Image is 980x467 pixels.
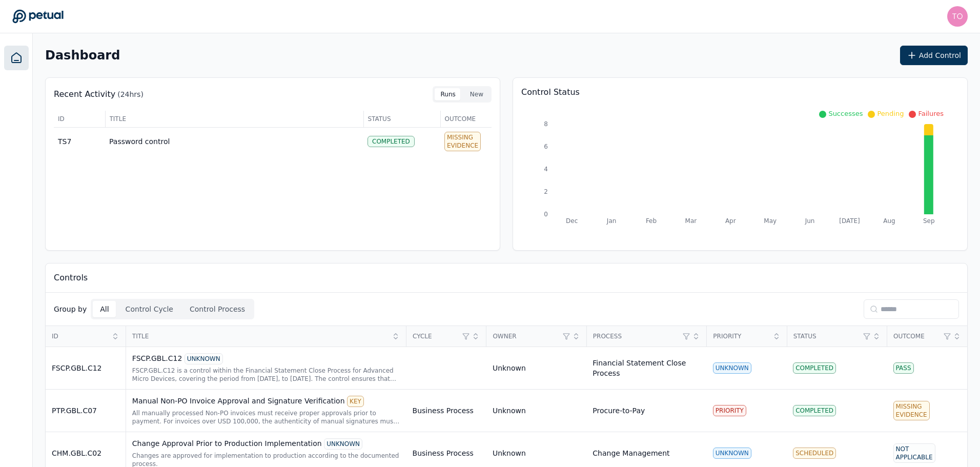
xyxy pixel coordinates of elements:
span: Status [793,332,860,340]
div: Completed [793,405,836,416]
p: Recent Activity [54,88,115,100]
div: Change Management [593,448,669,458]
span: Successes [828,110,863,117]
div: FSCP.GBL.C12 [132,353,400,364]
div: Completed [367,136,415,147]
span: Pending [877,110,904,117]
button: Control Cycle [118,301,180,317]
div: UNKNOWN [324,438,362,450]
tspan: Sep [923,217,935,225]
td: Business Process [406,390,486,432]
tspan: 8 [544,120,548,128]
tspan: Jan [606,217,617,225]
p: Group by [54,304,87,314]
span: Failures [918,110,944,117]
div: Unknown [493,363,526,373]
p: (24hrs) [117,89,144,99]
div: Change Approval Prior to Production Implementation [132,438,400,450]
span: Priority [713,332,769,340]
div: Unknown [493,448,526,458]
div: FSCP.GBL.C12 [52,363,119,373]
tspan: Feb [646,217,657,225]
div: Missing Evidence [893,401,930,420]
tspan: Apr [725,217,736,225]
tspan: Jun [805,217,815,225]
button: Add Control [900,46,968,65]
span: Title [132,332,389,340]
img: tony.bolasna@amd.com [947,6,968,27]
div: Unknown [493,405,526,416]
span: Cycle [413,332,459,340]
h2: Dashboard [45,48,120,63]
p: Controls [54,272,88,284]
button: Control Process [182,301,252,317]
tspan: 2 [544,188,548,195]
div: Procure-to-Pay [593,405,645,416]
tspan: 0 [544,211,548,218]
span: TS7 [58,137,71,146]
div: KEY [347,396,364,407]
div: UNKNOWN [713,362,751,374]
span: Owner [493,332,559,340]
tspan: 6 [544,143,548,150]
td: Password control [105,128,363,156]
div: PRIORITY [713,405,746,416]
span: ID [52,332,108,340]
span: Outcome [445,115,488,123]
a: Go to Dashboard [12,9,64,24]
div: Financial Statement Close Process [593,358,701,378]
div: CHM.GBL.C02 [52,448,119,458]
button: Runs [435,88,462,100]
div: FSCP.GBL.C12 is a control within the Financial Statement Close Process for Advanced Micro Devices... [132,367,400,383]
div: Not Applicable [893,443,935,463]
tspan: Dec [566,217,578,225]
tspan: May [764,217,777,225]
span: ID [58,115,101,123]
tspan: Mar [685,217,697,225]
tspan: [DATE] [839,217,860,225]
span: Outcome [893,332,941,340]
span: Status [368,115,436,123]
div: All manually processed Non-PO invoices must receive proper approvals prior to payment. For invoic... [132,409,400,425]
div: Manual Non-PO Invoice Approval and Signature Verification [132,396,400,407]
div: UNKNOWN [185,353,223,364]
tspan: 4 [544,166,548,173]
div: UNKNOWN [713,448,751,459]
div: Completed [793,362,836,374]
div: Pass [893,362,914,374]
p: Control Status [521,86,959,98]
div: Missing Evidence [444,132,481,151]
span: Process [593,332,680,340]
span: Title [110,115,359,123]
tspan: Aug [883,217,895,225]
button: New [464,88,489,100]
button: All [93,301,116,317]
div: PTP.GBL.C07 [52,405,119,416]
div: Scheduled [793,448,836,459]
a: Dashboard [4,46,29,70]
